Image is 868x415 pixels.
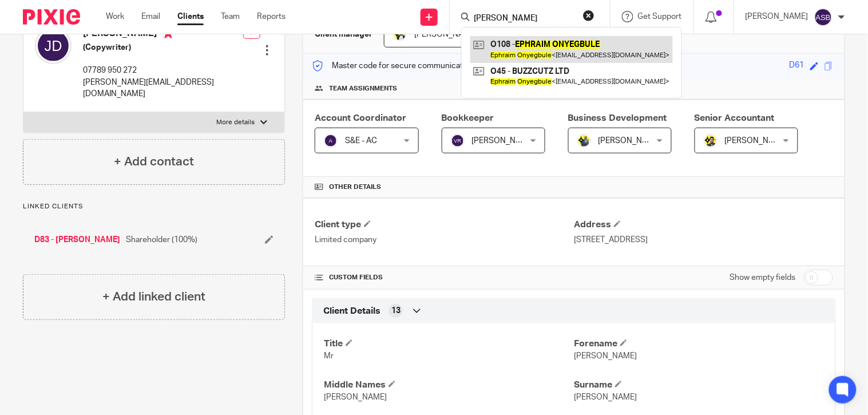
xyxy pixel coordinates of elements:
img: Pixie [23,9,80,25]
span: Business Development [568,113,667,122]
label: Show empty fields [730,272,796,283]
p: Limited company [315,234,574,246]
p: Linked clients [23,202,285,211]
span: [PERSON_NAME] [574,352,637,360]
h3: Client manager [315,29,372,40]
button: Clear [583,10,594,21]
span: [PERSON_NAME] [472,137,535,145]
h4: + Add linked client [102,288,205,306]
a: Reports [257,11,286,22]
h4: Forename [574,338,824,350]
span: 13 [391,305,401,317]
input: Search [473,14,576,24]
p: More details [216,118,255,127]
h4: CUSTOM FIELDS [315,273,574,282]
img: svg%3E [451,134,465,148]
span: Get Support [638,13,682,21]
div: D61 [790,60,804,73]
span: Shareholder (100%) [126,234,197,246]
a: D83 - [PERSON_NAME] [34,234,120,246]
a: Team [221,11,240,22]
img: Carine-Starbridge.jpg [393,27,407,41]
span: [PERSON_NAME] [324,393,387,401]
h5: (Copywriter) [83,42,243,53]
p: Master code for secure communications and files [312,60,509,72]
img: svg%3E [814,8,833,26]
span: [PERSON_NAME] [414,30,477,38]
a: Email [141,11,160,22]
p: [PERSON_NAME][EMAIL_ADDRESS][DOMAIN_NAME] [83,77,243,100]
p: 07789 950 272 [83,65,243,76]
p: [PERSON_NAME] [746,11,808,22]
h4: + Add contact [114,153,194,171]
h4: Middle Names [324,379,574,391]
span: [PERSON_NAME] [599,137,661,145]
span: [PERSON_NAME] [725,137,788,145]
a: Work [106,11,124,22]
span: S&E - AC [345,137,377,145]
img: svg%3E [324,134,338,148]
p: [STREET_ADDRESS] [574,234,833,246]
img: svg%3E [35,27,72,64]
h4: [PERSON_NAME] [83,27,243,42]
span: Senior Accountant [695,113,775,122]
img: Netra-New-Starbridge-Yellow.jpg [704,134,718,148]
h4: Title [324,338,574,350]
span: Other details [329,183,381,192]
span: Mr [324,352,334,360]
span: Client Details [323,305,381,317]
h4: Surname [574,379,824,391]
img: Dennis-Starbridge.jpg [577,134,591,148]
span: Bookkeeper [442,113,494,122]
span: Account Coordinator [315,113,406,122]
h4: Address [574,219,833,231]
a: Clients [177,11,204,22]
span: Team assignments [329,84,397,93]
span: [PERSON_NAME] [574,393,637,401]
h4: Client type [315,219,574,231]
